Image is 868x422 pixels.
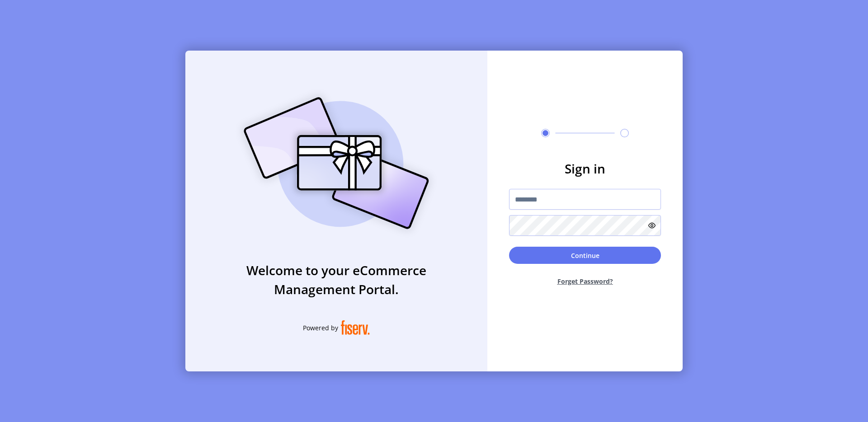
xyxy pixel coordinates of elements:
[303,323,338,333] span: Powered by
[509,247,661,264] button: Continue
[509,269,661,293] button: Forget Password?
[185,261,487,299] h3: Welcome to your eCommerce Management Portal.
[230,87,443,239] img: card_Illustration.svg
[509,159,661,178] h3: Sign in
